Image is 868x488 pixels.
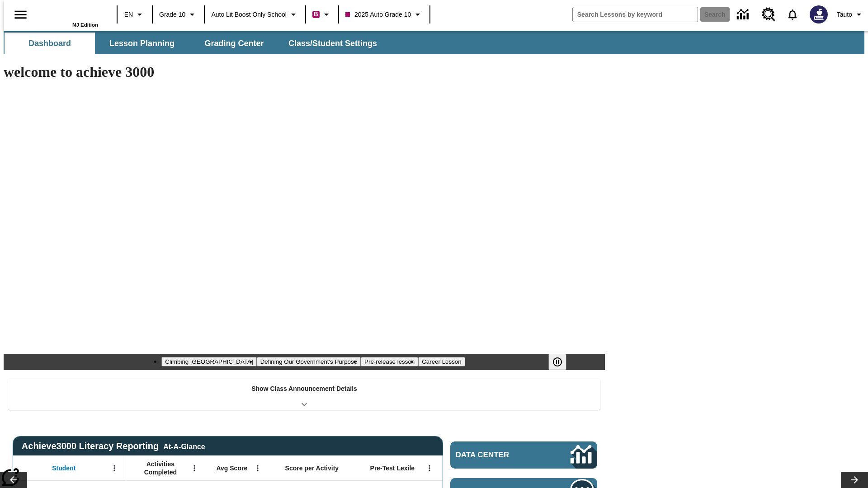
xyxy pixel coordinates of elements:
[216,464,247,472] span: Avg Score
[756,2,781,27] a: Resource Center, Will open in new tab
[52,464,75,472] span: Student
[39,4,98,22] a: Home
[361,357,418,366] button: Slide 3 Pre-release lesson
[131,460,190,476] span: Activities Completed
[573,7,698,22] input: search field
[314,9,318,20] span: B
[285,464,339,472] span: Score per Activity
[342,6,427,23] button: Class: 2025 Auto Grade 10, Select your class
[548,354,576,370] div: Pause
[345,10,411,19] span: 2025 Auto Grade 10
[120,6,149,23] button: Language: EN, Select a language
[251,384,357,394] p: Show Class Announcement Details
[8,379,600,410] div: Show Class Announcement Details
[124,10,133,19] span: EN
[456,450,540,460] span: Data Center
[731,2,756,27] a: Data Center
[22,441,205,451] span: Achieve3000 Literacy Reporting
[450,441,597,469] a: Data Center
[833,6,868,23] button: Profile/Settings
[211,10,287,19] span: Auto Lit Boost only School
[97,33,187,54] button: Lesson Planning
[423,461,436,475] button: Open Menu
[72,22,98,28] span: NJ Edition
[39,3,98,28] div: Home
[804,3,833,26] button: Select a new avatar
[309,6,335,23] button: Boost Class color is violet red. Change class color
[281,33,384,54] button: Class/Student Settings
[251,461,264,475] button: Open Menu
[108,461,121,475] button: Open Menu
[188,461,201,475] button: Open Menu
[837,10,852,19] span: Tauto
[548,354,566,370] button: Pause
[156,6,201,23] button: Grade: Grade 10, Select a grade
[5,33,95,54] button: Dashboard
[418,357,465,366] button: Slide 4 Career Lesson
[4,64,605,80] h1: welcome to achieve 3000
[161,357,256,366] button: Slide 1 Climbing Mount Tai
[841,472,868,488] button: Lesson carousel, Next
[4,33,385,54] div: SubNavbar
[810,5,828,23] img: Avatar
[257,357,361,366] button: Slide 2 Defining Our Government's Purpose
[208,6,302,23] button: School: Auto Lit Boost only School, Select your school
[370,464,415,472] span: Pre-Test Lexile
[163,441,205,451] div: At-A-Glance
[781,3,804,26] a: Notifications
[7,1,34,28] button: Open side menu
[189,33,279,54] button: Grading Center
[4,31,864,54] div: SubNavbar
[159,10,185,19] span: Grade 10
